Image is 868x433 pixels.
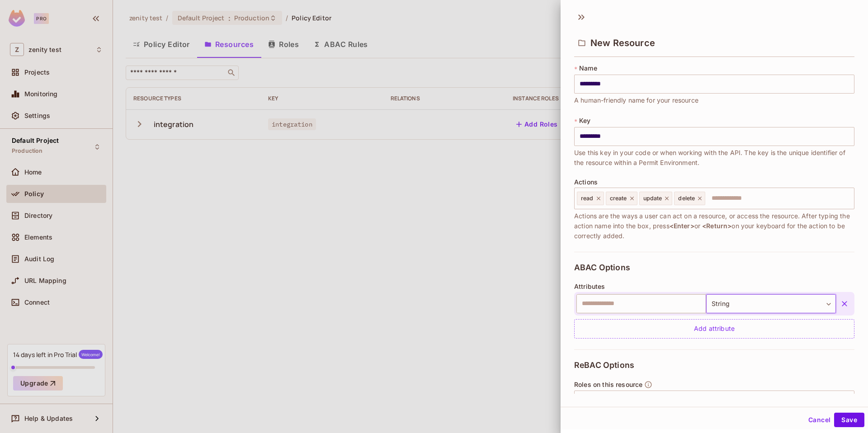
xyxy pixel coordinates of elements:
span: update [643,195,662,202]
span: Roles on this resource [574,381,642,388]
span: delete [678,195,695,202]
span: Actions [574,179,598,186]
div: delete [674,192,705,205]
span: <Return> [702,222,731,230]
span: Use this key in your code or when working with the API. The key is the unique identifier of the r... [574,148,854,168]
span: create [610,195,627,202]
span: Actions are the ways a user can act on a resource, or access the resource. After typing the actio... [574,211,854,241]
span: A human-friendly name for your resource [574,95,698,105]
span: ReBAC Options [574,361,634,370]
div: String [706,294,836,313]
div: Add attribute [574,319,854,339]
span: Attributes [574,283,605,290]
span: read [581,195,594,202]
span: New Resource [590,38,655,48]
span: ABAC Options [574,263,630,272]
div: read [577,192,604,205]
button: Save [834,413,864,427]
div: update [639,192,673,205]
div: create [606,192,637,205]
span: Key [579,117,590,124]
span: <Enter> [670,222,694,230]
span: Name [579,65,597,72]
button: Cancel [805,413,834,427]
